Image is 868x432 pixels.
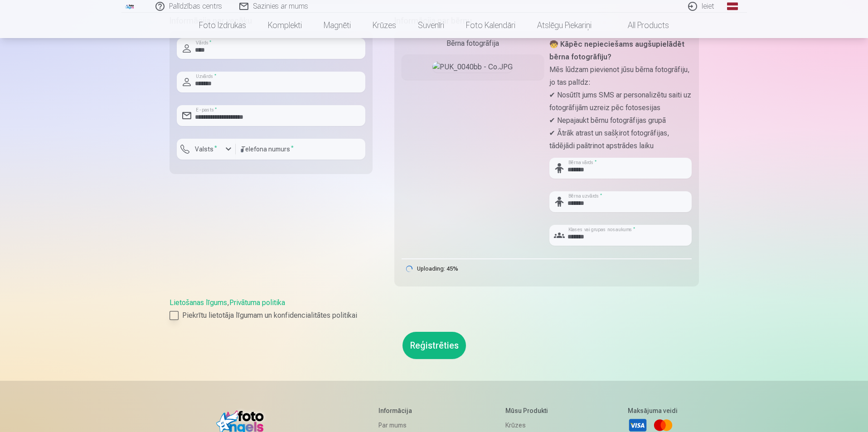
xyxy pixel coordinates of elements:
[188,13,257,38] a: Foto izdrukas
[402,258,460,279] div: Uploading
[170,310,699,321] label: Piekrītu lietotāja līgumam un konfidencialitātes politikai
[455,13,526,38] a: Foto kalendāri
[362,13,407,38] a: Krūzes
[402,332,466,359] button: Reģistrēties
[257,13,313,38] a: Komplekti
[549,89,692,114] p: ✔ Nosūtīt jums SMS ar personalizētu saiti uz fotogrāfijām uzreiz pēc fotosesijas
[549,40,684,61] strong: 🧒 Kāpēc nepieciešams augšupielādēt bērna fotogrāfiju?
[417,266,458,272] div: Uploading: 45%
[628,406,678,415] h5: Maksājuma veidi
[602,13,680,38] a: All products
[402,38,544,49] div: Bērna fotogrāfija
[549,114,692,127] p: ✔ Nepajaukt bērnu fotogrāfijas grupā
[549,63,692,89] p: Mēs lūdzam pievienot jūsu bērna fotogrāfiju, jo tas palīdz:
[313,13,362,38] a: Magnēti
[526,13,602,38] a: Atslēgu piekariņi
[125,4,135,9] img: /fa1
[402,258,532,259] div: 45%
[378,419,431,432] a: Par mums
[407,13,455,38] a: Suvenīri
[378,406,431,415] h5: Informācija
[505,419,553,432] a: Krūzes
[432,62,513,73] img: PUK_0040bb - Co.JPG
[505,406,553,415] h5: Mūsu produkti
[170,297,699,321] div: ,
[191,145,221,154] label: Valsts
[229,298,285,307] a: Privātuma politika
[549,127,692,152] p: ✔ Ātrāk atrast un sašķirot fotogrāfijas, tādējādi paātrinot apstrādes laiku
[177,139,236,160] button: Valsts*
[170,298,227,307] a: Lietošanas līgums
